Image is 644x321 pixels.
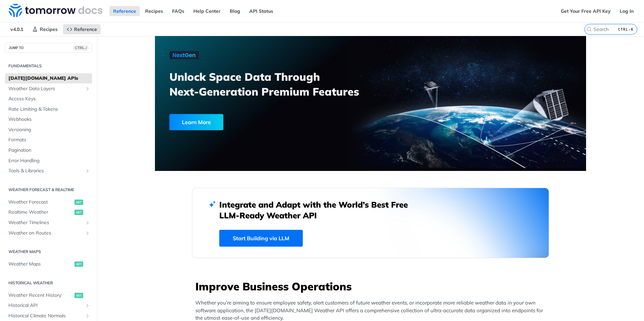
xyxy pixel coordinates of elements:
a: Weather on RoutesShow subpages for Weather on Routes [5,228,92,238]
a: Reference [109,6,140,16]
span: Webhooks [8,116,90,123]
a: Weather Mapsget [5,259,92,269]
a: Help Center [190,6,224,16]
a: Pagination [5,145,92,155]
span: Tools & Libraries [8,168,83,174]
button: Show subpages for Historical API [85,303,90,308]
span: Weather Timelines [8,219,83,226]
h2: Integrate and Adapt with the World’s Best Free LLM-Ready Weather API [219,199,418,221]
span: Formats [8,137,90,143]
button: Show subpages for Weather Data Layers [85,86,90,92]
span: Historical API [8,302,83,309]
div: Learn More [169,114,223,130]
h2: Weather Maps [5,249,92,255]
span: get [74,261,83,267]
a: Recipes [29,24,61,34]
button: Show subpages for Weather Timelines [85,220,90,225]
a: Start Building via LLM [219,230,303,247]
h2: Historical Weather [5,280,92,286]
span: Weather Forecast [8,199,73,206]
button: Show subpages for Tools & Libraries [85,168,90,174]
a: API Status [246,6,277,16]
h3: Unlock Space Data Through Next-Generation Premium Features [169,69,378,99]
svg: Search [586,27,592,32]
span: Historical Climate Normals [8,313,83,319]
span: get [74,293,83,298]
span: Weather Data Layers [8,85,83,92]
span: Rate Limiting & Tokens [8,106,90,113]
button: Show subpages for Historical Climate Normals [85,313,90,319]
img: NextGen [169,51,199,59]
span: Error Handling [8,157,90,164]
span: CTRL-/ [73,45,88,50]
span: [DATE][DOMAIN_NAME] APIs [8,75,90,82]
span: get [74,210,83,215]
span: v4.0.1 [7,24,27,34]
h3: Improve Business Operations [195,279,549,294]
span: Weather Recent History [8,292,73,299]
a: Weather Recent Historyget [5,290,92,300]
a: Webhooks [5,114,92,124]
a: Formats [5,135,92,145]
a: Get Your Free API Key [557,6,614,16]
h2: Weather Forecast & realtime [5,187,92,193]
a: [DATE][DOMAIN_NAME] APIs [5,73,92,83]
a: Tools & LibrariesShow subpages for Tools & Libraries [5,166,92,176]
span: Realtime Weather [8,209,73,216]
a: Log In [616,6,637,16]
a: Versioning [5,125,92,135]
a: Error Handling [5,156,92,166]
kbd: CTRL-K [616,26,635,33]
a: FAQs [168,6,188,16]
a: Weather TimelinesShow subpages for Weather Timelines [5,218,92,228]
a: Reference [63,24,101,34]
a: Access Keys [5,94,92,104]
img: Tomorrow.io Weather API Docs [9,4,102,17]
span: Weather on Routes [8,230,83,237]
button: JUMP TOCTRL-/ [5,43,92,53]
button: Show subpages for Weather on Routes [85,230,90,236]
a: Weather Data LayersShow subpages for Weather Data Layers [5,84,92,94]
span: Reference [74,26,97,32]
span: Versioning [8,127,90,133]
span: Recipes [40,26,58,32]
a: Blog [226,6,244,16]
a: Learn More [169,114,336,130]
span: Access Keys [8,96,90,102]
a: Historical APIShow subpages for Historical API [5,300,92,311]
h2: Fundamentals [5,63,92,69]
a: Historical Climate NormalsShow subpages for Historical Climate Normals [5,311,92,321]
a: Rate Limiting & Tokens [5,104,92,114]
span: Pagination [8,147,90,154]
a: Weather Forecastget [5,197,92,207]
span: get [74,200,83,205]
a: Realtime Weatherget [5,207,92,217]
span: Weather Maps [8,261,73,267]
a: Recipes [141,6,167,16]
